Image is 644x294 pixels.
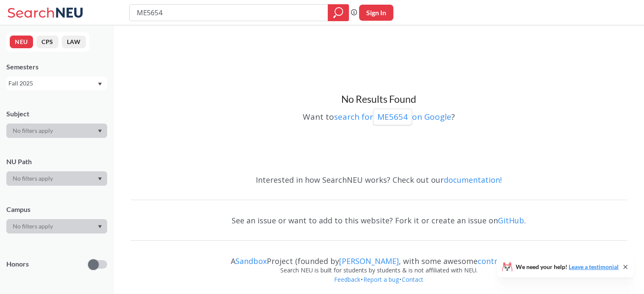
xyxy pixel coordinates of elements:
[516,264,619,270] span: We need your help!
[401,275,424,283] a: Contact
[363,275,399,283] a: Report a bug
[98,129,102,133] svg: Dropdown arrow
[130,208,627,233] div: See an issue or want to add to this website? Fork it or create an issue on .
[377,111,408,123] p: ME5654
[444,175,502,185] a: documentation!
[333,7,343,19] svg: magnifying glass
[6,171,107,186] div: Dropdown arrow
[569,263,619,270] a: Leave a testimonial
[6,205,107,214] div: Campus
[36,36,58,48] button: CPS
[328,4,349,21] div: magnifying glass
[6,157,107,166] div: NU Path
[334,275,361,283] a: Feedback
[6,124,107,138] div: Dropdown arrow
[130,93,627,106] h3: No Results Found
[130,249,627,266] div: A Project (founded by , with some awesome )
[136,5,322,20] input: Class, professor, course number, "phrase"
[498,215,524,225] a: GitHub
[6,259,29,269] p: Honors
[10,36,33,48] button: NEU
[98,177,102,181] svg: Dropdown arrow
[359,5,393,21] button: Sign In
[8,79,97,88] div: Fall 2025
[334,111,451,122] a: search forME5654on Google
[98,82,102,86] svg: Dropdown arrow
[235,256,267,266] a: Sandbox
[6,62,107,71] div: Semesters
[478,256,525,266] a: contributors
[6,77,107,90] div: Fall 2025Dropdown arrow
[130,106,627,125] div: Want to ?
[130,168,627,192] div: Interested in how SearchNEU works? Check out our
[98,225,102,228] svg: Dropdown arrow
[62,36,86,48] button: LAW
[130,266,627,275] div: Search NEU is built for students by students & is not affiliated with NEU.
[339,256,399,266] a: [PERSON_NAME]
[6,109,107,118] div: Subject
[6,219,107,234] div: Dropdown arrow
